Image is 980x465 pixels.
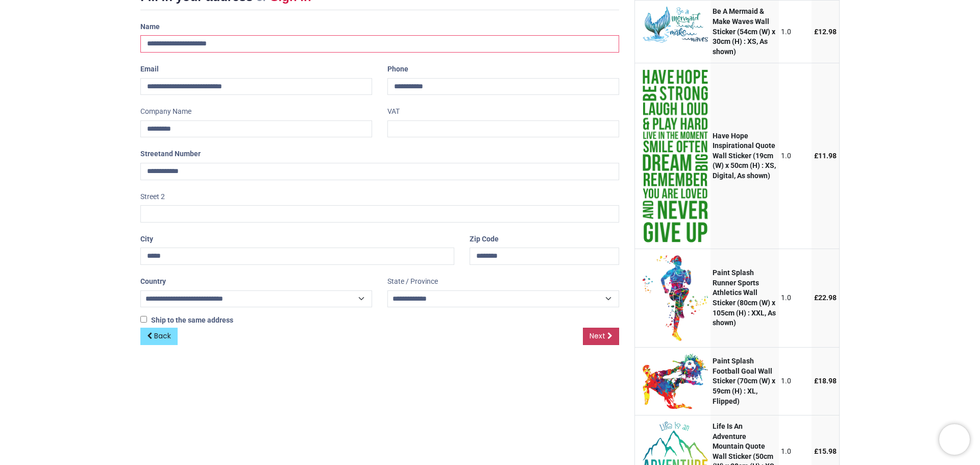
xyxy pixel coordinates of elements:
[387,103,400,120] label: VAT
[814,152,837,160] span: £
[387,61,408,78] label: Phone
[713,132,776,180] strong: Have Hope Inspirational Quote Wall Sticker (19cm (W) x 50cm (H) : XS, Digital, As shown)
[713,357,775,405] strong: Paint Splash Football Goal Wall Sticker (70cm (W) x 59cm (H) : XL, Flipped)
[643,354,708,409] img: 9fzc9JAAAABklEQVQDALr+HYRuTrBvAAAAAElFTkSuQmCC
[818,293,837,302] span: 22.98
[140,61,159,78] label: Email
[140,273,166,290] label: Country
[814,377,837,385] span: £
[818,377,837,385] span: 18.98
[140,328,178,345] a: Back
[140,18,160,36] label: Name
[781,376,809,386] div: 1.0
[140,103,191,120] label: Company Name
[643,69,708,242] img: y0wBR4AAAAGSURBVAMA5oNfZNH5NIkAAAAASUVORK5CYII=
[814,293,837,302] span: £
[713,7,775,55] strong: Be A Mermaid & Make Waves Wall Sticker (54cm (W) x 30cm (H) : XS, As shown)
[387,273,438,290] label: State / Province
[583,328,619,345] a: Next
[643,255,708,341] img: jQuDaAAAABklEQVQDANH8HrnyqAvRAAAAAElFTkSuQmCC
[781,447,809,457] div: 1.0
[140,188,165,206] label: Street 2
[818,28,837,36] span: 12.98
[781,27,809,37] div: 1.0
[939,424,970,455] iframe: Brevo live chat
[140,316,147,323] input: Ship to the same address
[161,150,201,158] span: and Number
[154,331,171,341] span: Back
[713,268,776,327] strong: Paint Splash Runner Sports Athletics Wall Sticker (80cm (W) x 105cm (H) : XXL, As shown)
[590,331,605,341] span: Next
[140,145,201,163] label: Street
[140,231,153,248] label: City
[814,28,837,36] span: £
[781,293,809,303] div: 1.0
[781,151,809,161] div: 1.0
[470,231,499,248] label: Zip Code
[643,7,708,43] img: zCAKNwAAAAZJREFUAwDfWbcRagzPEwAAAABJRU5ErkJggg==
[140,315,233,326] label: Ship to the same address
[814,447,837,455] span: £
[818,152,837,160] span: 11.98
[818,447,837,455] span: 15.98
